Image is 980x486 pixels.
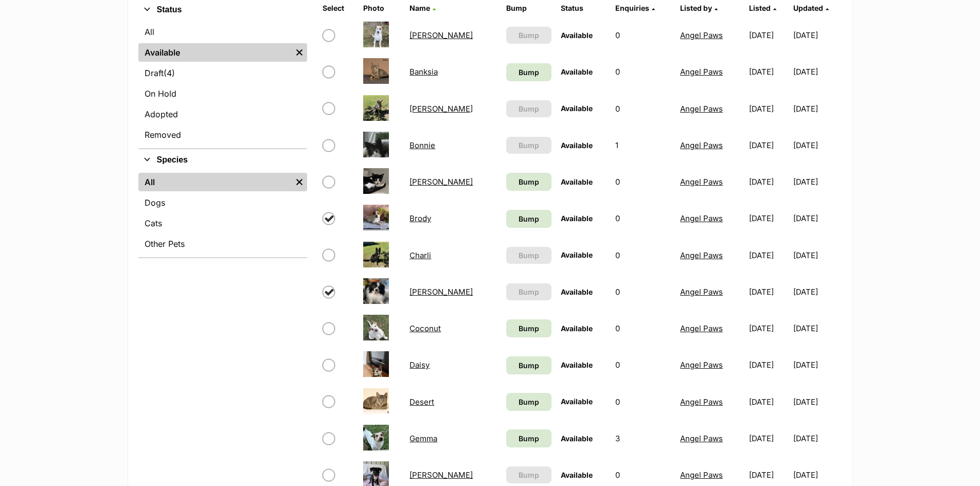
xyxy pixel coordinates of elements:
[409,434,437,443] a: Gemma
[680,434,723,443] a: Angel Paws
[680,213,723,223] a: Angel Paws
[409,287,473,297] a: [PERSON_NAME]
[745,164,792,200] td: [DATE]
[793,17,841,53] td: [DATE]
[138,21,307,148] div: Status
[615,4,655,12] a: Enquiries
[561,177,593,186] span: Available
[745,421,792,456] td: [DATE]
[409,30,473,40] a: [PERSON_NAME]
[611,384,675,420] td: 0
[519,30,539,41] span: Bump
[561,31,593,40] span: Available
[793,384,841,420] td: [DATE]
[409,360,430,370] a: Daisy
[519,397,539,407] span: Bump
[793,238,841,273] td: [DATE]
[793,4,829,12] a: Updated
[292,43,307,62] a: Remove filter
[519,470,539,480] span: Bump
[793,164,841,200] td: [DATE]
[680,250,723,260] a: Angel Paws
[680,323,723,333] a: Angel Paws
[506,283,551,300] button: Bump
[749,4,776,12] a: Listed
[793,54,841,89] td: [DATE]
[409,4,430,12] span: Name
[745,17,792,53] td: [DATE]
[519,103,539,114] span: Bump
[745,238,792,273] td: [DATE]
[611,54,675,89] td: 0
[519,286,539,297] span: Bump
[561,324,593,333] span: Available
[561,434,593,443] span: Available
[409,4,436,12] a: Name
[745,201,792,236] td: [DATE]
[611,311,675,346] td: 0
[506,173,551,191] a: Bump
[506,137,551,154] button: Bump
[506,356,551,374] a: Bump
[506,393,551,411] a: Bump
[793,421,841,456] td: [DATE]
[506,319,551,337] a: Bump
[680,177,723,187] a: Angel Paws
[611,128,675,163] td: 1
[506,247,551,264] button: Bump
[409,140,435,150] a: Bonnie
[138,171,307,257] div: Species
[409,67,438,77] a: Banksia
[561,471,593,479] span: Available
[793,201,841,236] td: [DATE]
[611,17,675,53] td: 0
[519,323,539,334] span: Bump
[561,141,593,150] span: Available
[745,274,792,310] td: [DATE]
[138,235,307,253] a: Other Pets
[561,361,593,369] span: Available
[164,67,175,79] span: (4)
[611,274,675,310] td: 0
[409,470,473,480] a: [PERSON_NAME]
[611,347,675,383] td: 0
[561,104,593,113] span: Available
[611,421,675,456] td: 3
[611,164,675,200] td: 0
[519,250,539,261] span: Bump
[680,67,723,77] a: Angel Paws
[506,466,551,483] button: Bump
[506,429,551,447] a: Bump
[561,250,593,259] span: Available
[138,214,307,232] a: Cats
[615,4,649,12] span: translation missing: en.admin.listings.index.attributes.enquiries
[138,84,307,103] a: On Hold
[680,104,723,114] a: Angel Paws
[611,201,675,236] td: 0
[138,3,307,16] button: Status
[680,4,718,12] a: Listed by
[680,4,712,12] span: Listed by
[138,153,307,167] button: Species
[138,125,307,144] a: Removed
[506,63,551,81] a: Bump
[793,274,841,310] td: [DATE]
[793,128,841,163] td: [DATE]
[680,287,723,297] a: Angel Paws
[745,384,792,420] td: [DATE]
[409,213,431,223] a: Brody
[409,177,473,187] a: [PERSON_NAME]
[793,4,823,12] span: Updated
[680,140,723,150] a: Angel Paws
[409,104,473,114] a: [PERSON_NAME]
[680,470,723,480] a: Angel Paws
[561,214,593,223] span: Available
[611,91,675,127] td: 0
[409,323,441,333] a: Coconut
[680,397,723,407] a: Angel Paws
[745,128,792,163] td: [DATE]
[519,176,539,187] span: Bump
[519,433,539,444] span: Bump
[793,347,841,383] td: [DATE]
[611,238,675,273] td: 0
